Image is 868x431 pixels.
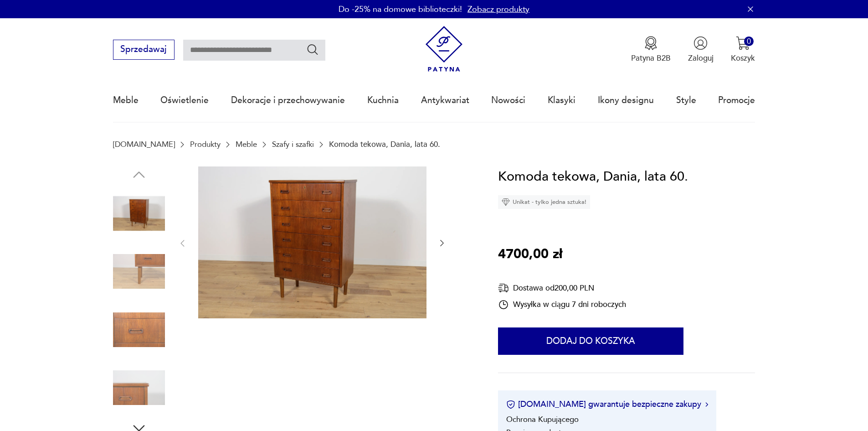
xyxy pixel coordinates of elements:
p: Do -25% na domowe biblioteczki! [339,4,462,15]
img: Ikonka użytkownika [693,36,708,50]
p: Koszyk [731,53,755,63]
button: Zaloguj [688,36,714,63]
button: Sprzedawaj [113,40,175,60]
img: Ikona diamentu [502,198,510,206]
div: Wysyłka w ciągu 7 dni roboczych [498,299,626,310]
a: Antykwariat [421,79,469,121]
a: Oświetlenie [160,79,209,121]
button: 0Koszyk [731,36,755,63]
a: Produkty [190,140,221,149]
a: [DOMAIN_NAME] [113,140,175,149]
a: Style [676,79,696,121]
img: Patyna - sklep z meblami i dekoracjami vintage [421,26,467,72]
button: Patyna B2B [631,36,671,63]
img: Zdjęcie produktu Komoda tekowa, Dania, lata 60. [113,362,165,414]
a: Meble [236,140,257,149]
a: Nowości [491,79,525,121]
h1: Komoda tekowa, Dania, lata 60. [498,166,688,187]
a: Ikona medaluPatyna B2B [631,36,671,63]
img: Ikona certyfikatu [506,400,515,409]
a: Dekoracje i przechowywanie [231,79,345,121]
a: Meble [113,79,139,121]
a: Szafy i szafki [272,140,314,149]
img: Zdjęcie produktu Komoda tekowa, Dania, lata 60. [113,304,165,356]
button: [DOMAIN_NAME] gwarantuje bezpieczne zakupy [506,399,708,410]
div: 0 [744,36,754,46]
a: Sprzedawaj [113,47,175,54]
img: Ikona dostawy [498,282,509,294]
img: Zdjęcie produktu Komoda tekowa, Dania, lata 60. [198,166,426,319]
a: Klasyki [548,79,575,121]
p: Komoda tekowa, Dania, lata 60. [329,140,440,149]
img: Zdjęcie produktu Komoda tekowa, Dania, lata 60. [113,245,165,297]
li: Ochrona Kupującego [506,414,579,425]
p: 4700,00 zł [498,244,562,265]
button: Dodaj do koszyka [498,327,683,355]
a: Zobacz produkty [467,4,529,15]
div: Dostawa od 200,00 PLN [498,282,626,294]
button: Szukaj [306,43,319,56]
a: Ikony designu [598,79,654,121]
img: Ikona strzałki w prawo [705,402,708,407]
a: Kuchnia [367,79,399,121]
a: Promocje [718,79,755,121]
div: Unikat - tylko jedna sztuka! [498,195,590,209]
p: Zaloguj [688,53,714,63]
img: Ikona koszyka [736,36,750,50]
p: Patyna B2B [631,53,671,63]
img: Ikona medalu [644,36,658,50]
img: Zdjęcie produktu Komoda tekowa, Dania, lata 60. [113,187,165,239]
